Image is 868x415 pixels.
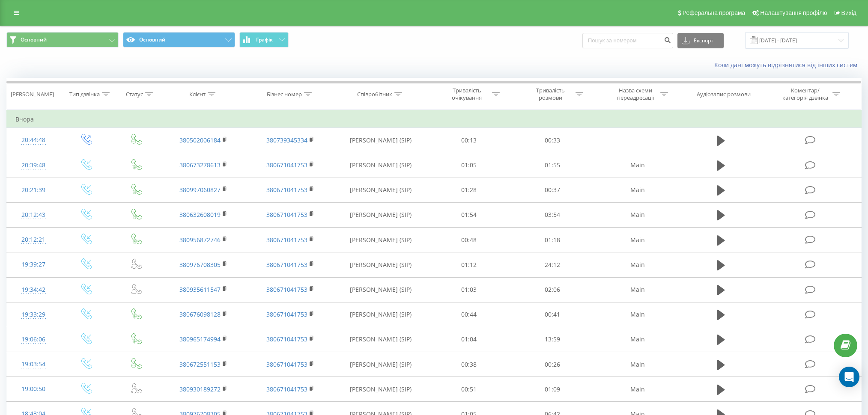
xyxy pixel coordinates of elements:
div: 19:34:42 [15,282,51,298]
td: 13:59 [510,327,594,352]
a: 380976708305 [179,261,221,269]
td: [PERSON_NAME] (SIP) [334,153,427,178]
div: 20:12:43 [15,207,51,223]
td: [PERSON_NAME] (SIP) [334,202,427,227]
td: [PERSON_NAME] (SIP) [334,128,427,153]
td: 00:13 [427,128,511,153]
div: Коментар/категорія дзвінка [780,87,830,101]
td: Main [594,302,681,327]
div: 20:39:48 [15,157,51,174]
td: Main [594,252,681,277]
td: 01:05 [427,153,511,178]
button: Експорт [677,33,724,48]
a: 380673278613 [179,161,221,169]
a: 380676098128 [179,310,221,318]
td: Main [594,352,681,377]
td: 01:12 [427,252,511,277]
div: Назва схеми переадресації [612,87,658,101]
td: 00:41 [510,302,594,327]
span: Вихід [841,9,856,16]
td: 01:03 [427,277,511,302]
td: 01:28 [427,178,511,202]
a: 380965174994 [179,335,221,343]
td: [PERSON_NAME] (SIP) [334,178,427,202]
div: Клієнт [189,91,206,98]
a: 380956872746 [179,236,221,244]
td: Main [594,327,681,352]
td: Main [594,228,681,252]
div: Співробітник [357,91,392,98]
input: Пошук за номером [582,33,673,48]
td: 03:54 [510,202,594,227]
td: [PERSON_NAME] (SIP) [334,252,427,277]
td: 00:26 [510,352,594,377]
a: 380671041753 [266,261,307,269]
div: Тривалість очікування [444,87,490,101]
a: 380671041753 [266,335,307,343]
a: 380671041753 [266,360,307,368]
td: 00:37 [510,178,594,202]
td: Main [594,202,681,227]
td: 00:38 [427,352,511,377]
button: Основний [123,32,235,47]
td: [PERSON_NAME] (SIP) [334,352,427,377]
a: 380671041753 [266,186,307,194]
div: Open Intercom Messenger [839,367,859,387]
a: 380739345334 [266,136,307,144]
button: Графік [239,32,289,47]
td: [PERSON_NAME] (SIP) [334,228,427,252]
td: 01:04 [427,327,511,352]
td: 24:12 [510,252,594,277]
a: 380502006184 [179,136,221,144]
td: [PERSON_NAME] (SIP) [334,327,427,352]
td: [PERSON_NAME] (SIP) [334,302,427,327]
div: 20:44:48 [15,132,51,148]
td: Вчора [7,111,862,128]
div: 19:00:50 [15,381,51,397]
td: 02:06 [510,277,594,302]
td: 01:18 [510,228,594,252]
a: 380935611547 [179,285,221,293]
div: Тривалість розмови [528,87,573,101]
td: 01:55 [510,153,594,178]
td: 00:48 [427,228,511,252]
td: 01:54 [427,202,511,227]
div: Тип дзвінка [69,91,100,98]
div: 19:39:27 [15,256,51,273]
td: 00:33 [510,128,594,153]
div: 19:33:29 [15,306,51,323]
a: 380671041753 [266,385,307,393]
a: 380671041753 [266,236,307,244]
a: 380672551153 [179,360,221,368]
td: Main [594,178,681,202]
div: Аудіозапис розмови [697,91,751,98]
div: 20:21:39 [15,182,51,199]
a: 380671041753 [266,285,307,293]
div: 19:06:06 [15,331,51,348]
a: 380671041753 [266,310,307,318]
td: Main [594,153,681,178]
span: Реферальна програма [683,9,746,16]
td: [PERSON_NAME] (SIP) [334,377,427,402]
span: Налаштування профілю [760,9,827,16]
div: 19:03:54 [15,356,51,373]
td: 01:09 [510,377,594,402]
a: 380671041753 [266,161,307,169]
a: 380930189272 [179,385,221,393]
button: Основний [6,32,119,47]
span: Основний [21,36,47,43]
td: 00:51 [427,377,511,402]
a: 380997060827 [179,186,221,194]
td: 00:44 [427,302,511,327]
div: Бізнес номер [267,91,302,98]
div: [PERSON_NAME] [11,91,54,98]
td: Main [594,377,681,402]
td: [PERSON_NAME] (SIP) [334,277,427,302]
td: Main [594,277,681,302]
span: Графік [256,37,273,43]
div: 20:12:21 [15,231,51,248]
a: 380671041753 [266,210,307,219]
a: 380632608019 [179,210,221,219]
a: Коли дані можуть відрізнятися вiд інших систем [714,61,862,69]
div: Статус [126,91,143,98]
